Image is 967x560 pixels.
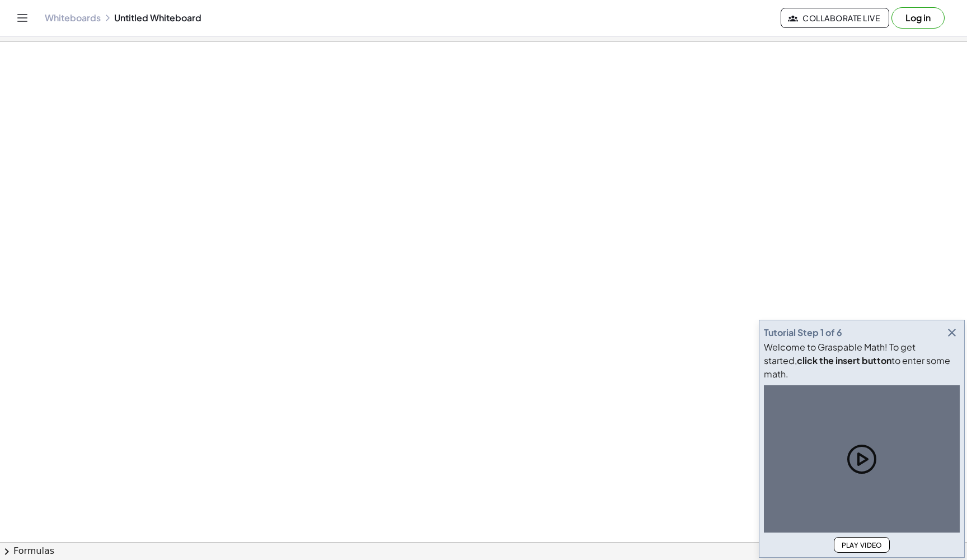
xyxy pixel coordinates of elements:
b: click the insert button [797,354,891,366]
button: Play Video [834,537,890,553]
div: Tutorial Step 1 of 6 [764,326,842,339]
button: Log in [891,7,945,29]
div: Welcome to Graspable Math! To get started, to enter some math. [764,340,960,381]
button: Toggle navigation [13,9,31,27]
a: Whiteboards [45,12,101,24]
span: Play Video [841,541,882,549]
button: Collaborate Live [781,8,889,28]
span: Collaborate Live [790,13,880,23]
